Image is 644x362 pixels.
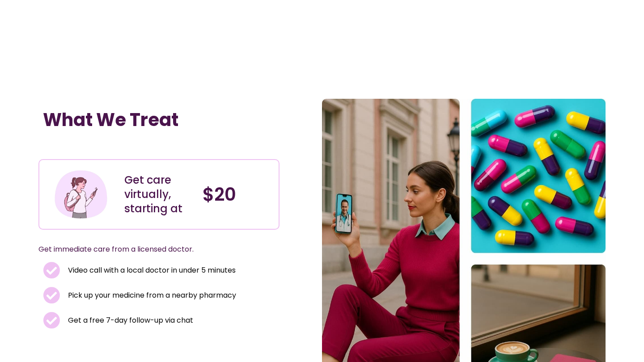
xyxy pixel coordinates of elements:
[124,173,194,216] div: Get care virtually, starting at
[43,109,275,130] h1: What We Treat
[66,289,236,302] span: Pick up your medicine from a nearby pharmacy
[53,167,109,222] img: Illustration depicting a young woman in a casual outfit, engaged with her smartphone. She has a p...
[43,139,177,150] iframe: Customer reviews powered by Trustpilot
[66,264,236,277] span: Video call with a local doctor in under 5 minutes
[203,184,272,205] h4: $20
[66,314,193,327] span: Get a free 7-day follow-up via chat
[38,243,258,256] p: Get immediate care from a licensed doctor.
